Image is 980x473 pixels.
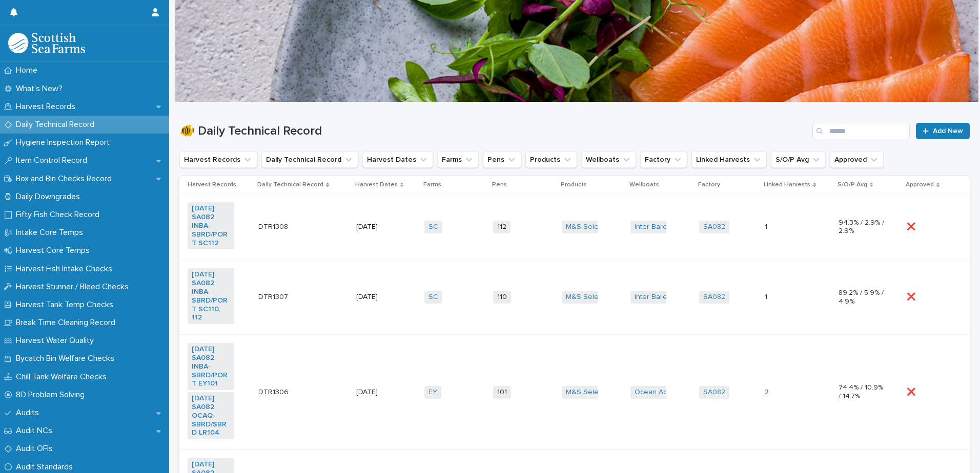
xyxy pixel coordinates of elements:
[12,174,120,184] p: Box and Bin Checks Record
[12,300,121,310] p: Harvest Tank Temp Checks
[12,390,93,400] p: 8D Problem Solving
[12,84,71,94] p: What's New?
[12,462,81,472] p: Audit Standards
[483,152,521,168] button: Pens
[933,127,963,135] span: Add New
[525,152,577,168] button: Products
[830,152,884,168] button: Approved
[8,33,85,53] img: mMrefqRFQpe26GRNOUkG
[179,260,970,335] tr: [DATE] SA082 INBA-SBRD/PORT SC110, 112 DTR1307DTR1307 [DATE]SC 110M&S Select Inter Barents SA082 ...
[703,293,725,302] a: SA082
[12,408,47,418] p: Audits
[437,152,479,168] button: Farms
[581,152,636,168] button: Wellboats
[629,179,659,190] p: Wellboats
[428,223,438,231] a: SC
[566,388,604,397] a: M&S Select
[635,293,677,302] a: Inter Barents
[765,386,771,397] p: 2
[691,152,767,168] button: Linked Harvests
[907,291,917,302] p: ❌
[192,394,230,437] a: [DATE] SA082 OCAQ-SBRD/SBRD LR104
[566,293,604,302] a: M&S Select
[12,444,61,454] p: Audit OFIs
[192,270,230,322] a: [DATE] SA082 INBA-SBRD/PORT SC110, 112
[423,179,441,190] p: Farms
[492,179,507,190] p: Pens
[771,152,826,168] button: S/O/P Avg
[698,179,720,190] p: Factory
[12,156,95,165] p: Item Control Record
[906,179,934,190] p: Approved
[179,124,808,139] h1: 🐠 Daily Technical Record
[493,221,511,233] span: 112
[12,336,102,346] p: Harvest Water Quality
[764,179,810,190] p: Linked Harvests
[356,388,403,397] p: [DATE]
[839,383,885,401] p: 74.4% / 10.9% / 14.7%
[812,123,910,139] input: Search
[258,221,290,231] p: DTR1308
[12,318,124,328] p: Break Time Cleaning Record
[12,210,108,220] p: Fifty Fish Check Record
[916,123,970,139] a: Add New
[428,293,438,302] a: SC
[907,221,917,231] p: ❌
[12,138,118,147] p: Hygiene Inspection Report
[261,152,358,168] button: Daily Technical Record
[703,388,725,397] a: SA082
[635,223,677,231] a: Inter Barents
[635,388,679,397] a: Ocean Aquila
[839,289,885,306] p: 89.2% / 5.9% / 4.9%
[12,246,98,255] p: Harvest Core Temps
[12,426,60,436] p: Audit NCs
[839,219,885,236] p: 94.3% / 2.9% / 2.9%
[907,386,917,397] p: ❌
[12,228,91,238] p: Intake Core Temps
[765,291,769,302] p: 1
[179,335,970,450] tr: [DATE] SA082 INBA-SBRD/PORT EY101 [DATE] SA082 OCAQ-SBRD/SBRD LR104 DTR1306DTR1306 [DATE]EY 101M&...
[192,345,230,388] a: [DATE] SA082 INBA-SBRD/PORT EY101
[188,179,236,190] p: Harvest Records
[561,179,587,190] p: Products
[493,386,511,399] span: 101
[12,192,88,202] p: Daily Downgrades
[356,223,403,231] p: [DATE]
[12,120,103,130] p: Daily Technical Record
[12,372,115,382] p: Chill Tank Welfare Checks
[258,386,291,397] p: DTR1306
[355,179,398,190] p: Harvest Dates
[12,354,122,363] p: Bycatch Bin Welfare Checks
[258,291,290,302] p: DTR1307
[428,388,437,397] a: EY
[838,179,867,190] p: S/O/P Avg
[362,152,433,168] button: Harvest Dates
[356,293,403,302] p: [DATE]
[566,223,604,231] a: M&S Select
[12,102,84,112] p: Harvest Records
[192,204,230,247] a: [DATE] SA082 INBA-SBRD/PORT SC112
[765,221,769,231] p: 1
[179,194,970,260] tr: [DATE] SA082 INBA-SBRD/PORT SC112 DTR1308DTR1308 [DATE]SC 112M&S Select Inter Barents SA082 11 94...
[640,152,687,168] button: Factory
[257,179,323,190] p: Daily Technical Record
[703,223,725,231] a: SA082
[493,291,511,304] span: 110
[179,152,257,168] button: Harvest Records
[12,264,120,274] p: Harvest Fish Intake Checks
[12,66,46,75] p: Home
[12,282,137,292] p: Harvest Stunner / Bleed Checks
